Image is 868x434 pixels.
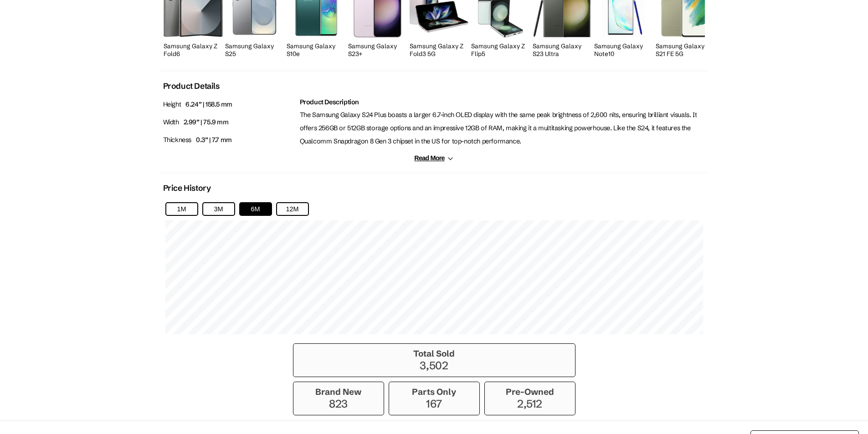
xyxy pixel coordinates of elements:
h2: Product Details [163,81,220,91]
h3: Parts Only [394,387,475,397]
button: 12M [276,202,309,216]
h3: Brand New [298,387,379,397]
p: Height [163,98,295,111]
button: 6M [239,202,272,216]
p: Thickness [163,133,295,147]
h2: Samsung Galaxy Note10 [594,42,653,58]
h2: Samsung Galaxy Z Fold6 [164,42,223,58]
p: 3,502 [298,359,570,372]
p: 823 [298,397,379,410]
h2: Samsung Galaxy Z Fold3 5G [410,42,469,58]
p: 167 [394,397,475,410]
h3: Total Sold [298,348,570,359]
h2: Price History [163,183,211,193]
button: 3M [202,202,235,216]
h2: Samsung Galaxy S21 FE 5G [656,42,715,58]
button: 1M [165,202,198,216]
button: Read More [414,154,453,162]
h2: Product Description [300,98,705,106]
h2: Samsung Galaxy S25 [225,42,284,58]
span: 2.99” | 75.9 mm [184,118,229,126]
p: Width [163,116,295,129]
h2: Samsung Galaxy S23+ [348,42,407,58]
p: 2,512 [489,397,570,410]
span: 0.3” | 7.7 mm [196,136,232,144]
h2: Samsung Galaxy Z Flip5 [471,42,530,58]
span: 6.24” | 158.5 mm [185,100,232,108]
p: The Samsung Galaxy S24 Plus boasts a larger 6.7-inch OLED display with the same peak brightness o... [300,108,705,148]
h2: Samsung Galaxy S10e [287,42,346,58]
h3: Pre-Owned [489,387,570,397]
h2: Samsung Galaxy S23 Ultra [533,42,592,58]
